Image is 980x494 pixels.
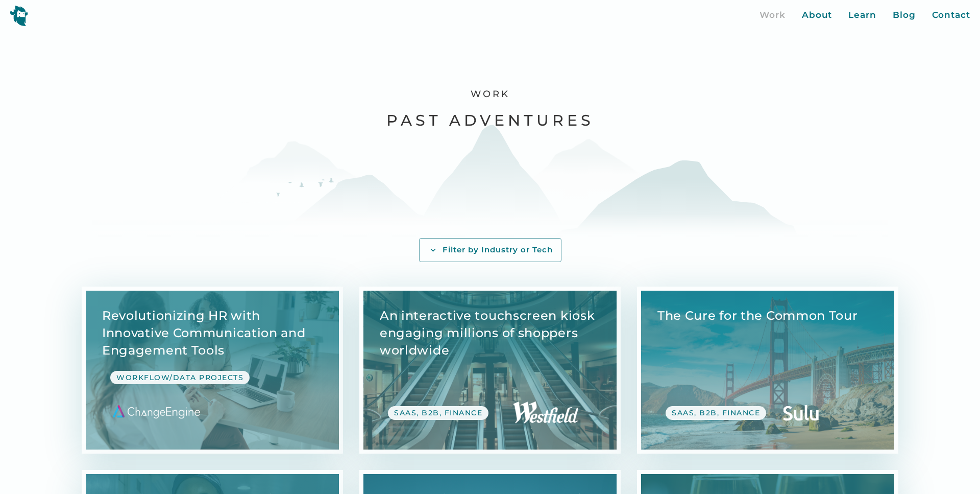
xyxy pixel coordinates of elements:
a: View Case Study [641,291,894,450]
a: Work [759,9,786,22]
div: Filter by Industry or Tech [443,245,553,255]
a: View Case Study [86,291,339,450]
a: About [802,9,832,22]
img: yeti logo icon [10,5,28,26]
a: Blog [893,9,916,22]
a: Contact [932,9,970,22]
a: Filter by Industry or Tech [419,238,561,262]
a: Learn [848,9,876,22]
a: View Case Study [363,291,617,450]
h2: Past Adventures [386,111,594,131]
h1: Work [471,88,510,100]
